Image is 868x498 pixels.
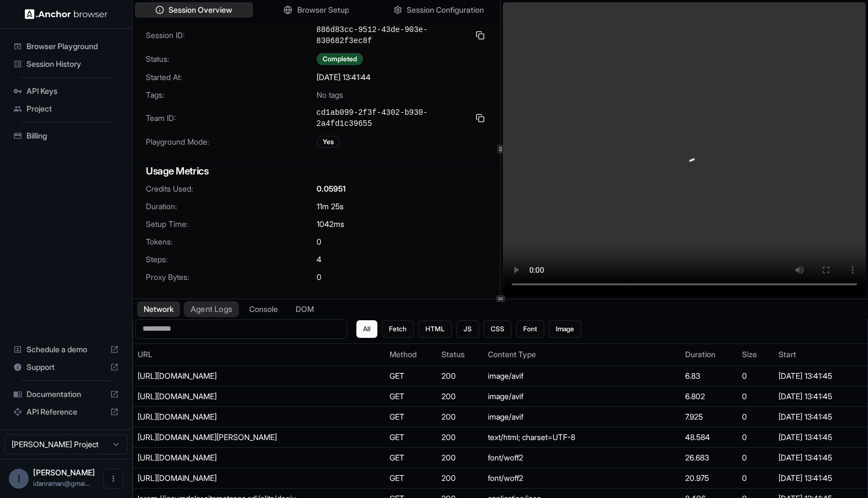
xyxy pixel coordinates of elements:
[33,468,95,477] span: Idan Raman
[317,254,322,265] span: 4
[9,55,123,73] div: Session History
[385,406,437,427] td: GET
[146,54,317,65] span: Status:
[483,468,681,488] td: font/woff2
[9,469,29,489] div: I
[317,89,343,100] span: No tags
[774,406,867,427] td: [DATE] 13:41:45
[138,452,303,463] div: https://static.parastorage.com/tag-bundler/api/v1/fonts-cache/googlefont/woff2/s/worksans/v3/z9rX...
[685,349,733,360] div: Duration
[681,365,737,386] td: 6.83
[483,447,681,468] td: font/woff2
[146,72,317,83] span: Started At:
[456,320,479,338] button: JS
[390,349,433,360] div: Method
[774,468,867,488] td: [DATE] 13:41:45
[418,320,452,338] button: HTML
[138,411,303,422] div: https://static.wixstatic.com/media/c837a6_a5f904abc9224779abfc65cb53fa6ba7~mv2.jpg/v1/crop/x_158,...
[9,82,123,100] div: API Keys
[27,103,119,114] span: Project
[138,370,303,382] div: https://static.wixstatic.com/media/6ea5b4a88f0b4f91945b40499aa0af00.png/v1/fill/w_24,h_24,al_c,q_...
[317,219,344,230] span: 1042 ms
[25,9,108,19] img: Anchor Logo
[27,362,106,373] span: Support
[516,320,544,338] button: Font
[778,349,863,360] div: Start
[317,183,345,194] span: 0.05951
[9,38,123,55] div: Browser Playground
[103,469,123,489] button: Open menu
[317,201,344,212] span: 11m 25s
[33,479,90,488] span: idanraman@gmail.com
[138,349,381,360] div: URL
[27,130,119,141] span: Billing
[437,386,483,406] td: 200
[243,301,285,317] button: Console
[317,24,470,46] span: 886d83cc-9512-43de-903e-830682f3ec8f
[483,320,512,338] button: CSS
[742,349,770,360] div: Size
[317,136,340,148] div: Yes
[27,344,106,355] span: Schedule a demo
[738,427,774,447] td: 0
[774,447,867,468] td: [DATE] 13:41:45
[146,30,317,41] span: Session ID:
[146,219,317,230] span: Setup Time:
[681,427,737,447] td: 48.584
[774,386,867,406] td: [DATE] 13:41:45
[9,403,123,421] div: API Reference
[681,406,737,427] td: 7.925
[407,4,484,15] span: Session Configuration
[774,365,867,386] td: [DATE] 13:41:45
[385,427,437,447] td: GET
[681,447,737,468] td: 26.683
[146,201,317,212] span: Duration:
[483,427,681,447] td: text/html; charset=UTF-8
[9,341,123,358] div: Schedule a demo
[27,406,106,417] span: API Reference
[483,365,681,386] td: image/avif
[184,301,239,317] button: Agent Logs
[146,183,317,194] span: Credits Used:
[774,427,867,447] td: [DATE] 13:41:45
[9,385,123,403] div: Documentation
[146,163,487,179] h3: Usage Metrics
[738,406,774,427] td: 0
[317,236,322,247] span: 0
[483,406,681,427] td: image/avif
[317,272,322,283] span: 0
[146,254,317,265] span: Steps:
[385,365,437,386] td: GET
[9,100,123,118] div: Project
[27,41,119,52] span: Browser Playground
[146,272,317,283] span: Proxy Bytes:
[297,4,349,15] span: Browser Setup
[441,349,479,360] div: Status
[169,4,232,15] span: Session Overview
[138,391,303,402] div: https://static.wixstatic.com/media/c7d035ba85f6486680c2facedecdcf4d.png/v1/fill/w_24,h_24,al_c,q_...
[317,72,371,83] span: [DATE] 13:41:44
[146,113,317,124] span: Team ID:
[137,301,180,317] button: Network
[738,386,774,406] td: 0
[437,365,483,386] td: 200
[738,365,774,386] td: 0
[356,320,377,338] button: All
[437,468,483,488] td: 200
[382,320,414,338] button: Fetch
[289,301,320,317] button: DOM
[681,468,737,488] td: 20.975
[549,320,581,338] button: Image
[27,59,119,70] span: Session History
[146,136,317,147] span: Playground Mode:
[27,389,106,400] span: Documentation
[146,89,317,100] span: Tags:
[738,468,774,488] td: 0
[437,406,483,427] td: 200
[385,386,437,406] td: GET
[138,473,303,484] div: https://static.parastorage.com/fonts/v2/af36905f-3c92-4ef9-b0c1-f91432f16ac1/v1/avenir-lt-w01_35-...
[317,107,470,129] span: cd1ab099-2f3f-4302-b930-2a4fd1c39655
[385,447,437,468] td: GET
[9,127,123,145] div: Billing
[681,386,737,406] td: 6.802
